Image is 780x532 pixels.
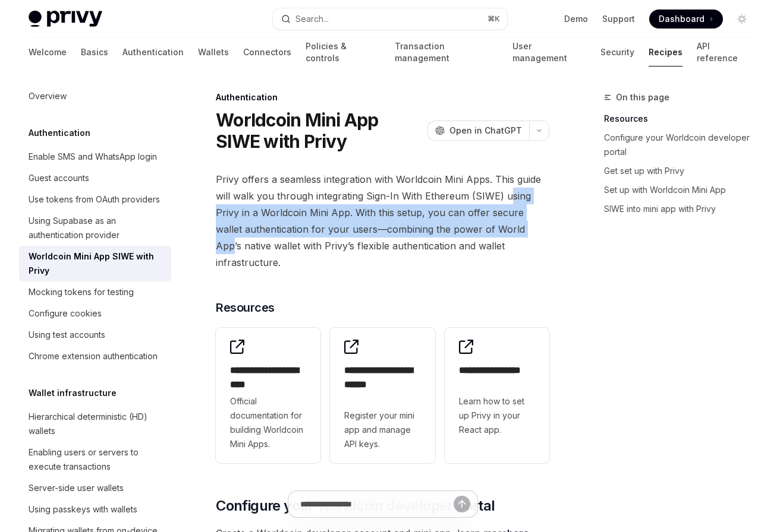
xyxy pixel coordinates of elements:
span: Official documentation for building Worldcoin Mini Apps. [230,394,306,451]
a: API reference [697,38,751,66]
a: Configure cookies [19,303,171,324]
button: Toggle dark mode [732,9,751,28]
a: Connectors [243,38,291,66]
a: Policies & controls [306,38,380,66]
a: Using passkeys with wallets [19,499,171,520]
input: Ask a question... [300,491,454,517]
span: Privy offers a seamless integration with Worldcoin Mini Apps. This guide will walk you through in... [216,171,549,271]
span: Resources [216,299,275,316]
span: Dashboard [659,13,704,25]
div: Mocking tokens for testing [29,285,134,299]
div: Using test accounts [29,328,105,342]
div: Server-side user wallets [29,481,124,495]
a: Worldcoin Mini App SIWE with Privy [19,246,171,281]
a: Set up with Worldcoin Mini App [604,180,761,199]
a: Basics [81,38,108,66]
a: Resources [604,109,761,128]
div: Search... [295,12,329,26]
button: Open search [273,8,508,30]
button: Send message [454,496,470,512]
a: Hierarchical deterministic (HD) wallets [19,406,171,442]
h5: Wallet infrastructure [29,386,117,400]
a: Use tokens from OAuth providers [19,189,171,210]
div: Enabling users or servers to execute transactions [29,445,164,474]
div: Using Supabase as an authentication provider [29,214,164,242]
span: Learn how to set up Privy in your React app. [459,394,535,437]
img: light logo [29,11,102,27]
a: User management [512,38,586,66]
div: Enable SMS and WhatsApp login [29,150,157,164]
a: SIWE into mini app with Privy [604,199,761,218]
a: Chrome extension authentication [19,346,171,367]
div: Overview [29,89,67,103]
a: Authentication [122,38,184,66]
a: Demo [564,13,588,25]
a: Support [602,13,635,25]
div: Chrome extension authentication [29,349,158,363]
span: ⌘ K [487,14,500,24]
div: Configure cookies [29,306,102,321]
h1: Worldcoin Mini App SIWE with Privy [216,109,423,152]
div: Use tokens from OAuth providers [29,192,160,207]
div: Authentication [216,91,549,103]
a: Transaction management [395,38,498,66]
a: Dashboard [649,9,723,28]
a: Security [600,38,634,66]
a: Configure your Worldcoin developer portal [604,128,761,161]
div: Hierarchical deterministic (HD) wallets [29,410,164,438]
a: Using test accounts [19,324,171,346]
a: Recipes [649,38,682,66]
span: On this page [616,90,669,104]
a: Guest accounts [19,167,171,189]
div: Using passkeys with wallets [29,502,137,517]
span: Register your mini app and manage API keys. [344,408,420,451]
a: Overview [19,85,171,107]
a: Enable SMS and WhatsApp login [19,146,171,167]
button: Open in ChatGPT [427,121,529,141]
a: Get set up with Privy [604,161,761,180]
a: Using Supabase as an authentication provider [19,210,171,246]
a: Mocking tokens for testing [19,281,171,303]
div: Guest accounts [29,171,89,185]
a: Enabling users or servers to execute transactions [19,442,171,477]
a: Welcome [29,38,67,66]
div: Worldcoin Mini App SIWE with Privy [29,249,164,278]
a: Wallets [198,38,229,66]
a: Server-side user wallets [19,477,171,499]
span: Open in ChatGPT [449,125,522,137]
h5: Authentication [29,126,90,140]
